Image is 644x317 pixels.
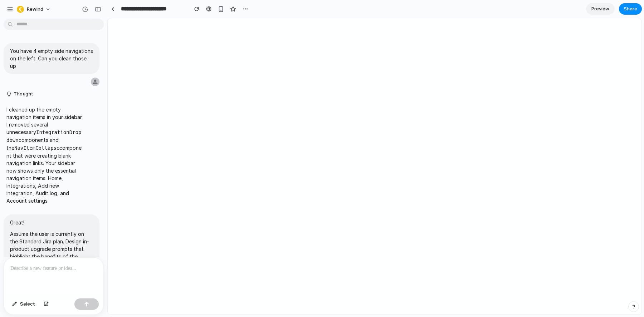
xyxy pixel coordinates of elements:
code: IntegrationDropdown [6,129,81,143]
button: Share [619,3,642,15]
code: NavItemCollapse [14,145,59,151]
p: You have 4 empty side navigations on the left. Can you clean those up [10,47,93,70]
a: Preview [586,3,615,15]
span: Rewind [27,6,43,13]
p: I cleaned up the empty navigation items in your sidebar. I removed several unnecessary components... [6,106,83,204]
button: Select [9,298,39,310]
span: Share [624,5,637,13]
span: Select [20,301,35,308]
button: Rewind [14,4,54,15]
p: Assume the user is currently on the Standard Jira plan. Design in-product upgrade prompts that hi... [10,230,93,290]
span: Preview [591,5,609,13]
p: Great! [10,219,93,226]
